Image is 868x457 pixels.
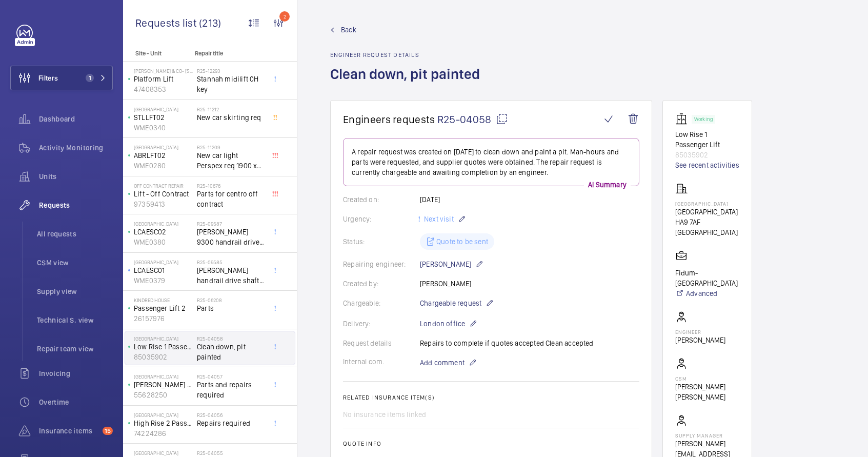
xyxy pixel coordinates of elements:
span: [PERSON_NAME] handrail drive shaft, handrail chain & main handrail sprocket [197,265,265,286]
p: AI Summary [584,180,631,190]
p: STLLFT02 [134,112,193,123]
p: [GEOGRAPHIC_DATA] [134,373,193,380]
p: [GEOGRAPHIC_DATA] [134,106,193,112]
p: [PERSON_NAME] & Co- [STREET_ADDRESS] [134,68,193,74]
a: Advanced [675,288,739,299]
span: Parts for centro off contract [197,189,265,209]
span: Back [341,25,356,35]
p: [GEOGRAPHIC_DATA] [134,335,193,342]
p: [GEOGRAPHIC_DATA] [134,144,193,150]
p: [GEOGRAPHIC_DATA] [134,221,193,227]
span: Add comment [420,357,465,368]
h2: R25-04055 [197,450,265,456]
p: Supply manager [675,432,739,439]
p: Repair title [195,50,263,57]
p: LCAESC02 [134,227,193,237]
span: [PERSON_NAME] 9300 handrail drive shaft, handrail chain, bearings & main shaft handrail sprocket [197,227,265,247]
span: Parts and repairs required [197,380,265,400]
p: Site - Unit [123,50,191,57]
p: WME0380 [134,237,193,247]
span: R25-04058 [437,113,508,126]
h2: R25-10676 [197,183,265,189]
p: [GEOGRAPHIC_DATA] [675,201,739,207]
span: Supply view [37,286,113,296]
span: Engineers requests [343,113,435,126]
span: 1 [86,74,94,82]
p: [PERSON_NAME] [PERSON_NAME] [675,382,739,402]
p: Low Rise 1 Passenger Lift [675,129,739,150]
p: [GEOGRAPHIC_DATA] [134,450,193,456]
p: High Rise 2 Passenger Lift [134,418,193,428]
p: Off Contract Repair [134,183,193,189]
span: Insurance items [39,426,98,436]
p: Low Rise 1 Passenger Lift [134,342,193,352]
h2: R25-11209 [197,144,265,150]
h2: R25-11212 [197,106,265,112]
p: Kindred House [134,297,193,303]
span: Repairs required [197,418,265,428]
span: All requests [37,229,113,239]
span: Next visit [422,215,454,223]
h2: R25-04058 [197,335,265,342]
p: [GEOGRAPHIC_DATA] [134,259,193,265]
p: 85035902 [675,150,739,160]
p: London office [420,317,477,330]
p: [GEOGRAPHIC_DATA] [134,412,193,418]
span: Parts [197,303,265,313]
p: 55628250 [134,390,193,400]
p: [PERSON_NAME] [420,258,483,270]
h2: R25-09585 [197,259,265,265]
span: Chargeable request [420,298,481,308]
p: [GEOGRAPHIC_DATA] [675,207,739,217]
p: Lift - Off Contract [134,189,193,199]
p: 47408353 [134,84,193,94]
span: Units [39,171,113,182]
span: Requests [39,200,113,210]
p: 26157976 [134,313,193,324]
p: ABRLFT02 [134,150,193,161]
p: 85035902 [134,352,193,362]
p: Fidum- [GEOGRAPHIC_DATA] [675,268,739,288]
a: See recent activities [675,160,739,170]
span: Invoicing [39,368,113,379]
p: A repair request was created on [DATE] to clean down and paint a pit. Man-hours and parts were re... [352,147,631,177]
h2: Quote info [343,440,639,447]
img: elevator.svg [675,113,692,125]
p: Working [694,117,713,121]
p: CSM [675,375,739,382]
p: [PERSON_NAME] [675,335,725,345]
p: 74224286 [134,428,193,439]
p: WME0379 [134,275,193,286]
p: Platform Lift [134,74,193,84]
h2: R25-09587 [197,221,265,227]
h2: Related insurance item(s) [343,394,639,401]
h2: R25-04057 [197,373,265,380]
h2: Engineer request details [330,51,486,58]
span: Technical S. view [37,315,113,325]
span: Filters [38,73,58,83]
p: LCAESC01 [134,265,193,275]
span: Clean down, pit painted [197,342,265,362]
span: New car light Perspex req 1900 x 300 3mm thickness [197,150,265,171]
h2: R25-12293 [197,68,265,74]
h2: R25-04056 [197,412,265,418]
span: New car skirting req [197,112,265,123]
p: Passenger Lift 2 [134,303,193,313]
span: Overtime [39,397,113,407]
span: Dashboard [39,114,113,124]
span: Activity Monitoring [39,143,113,153]
h1: Clean down, pit painted [330,65,486,100]
span: Stannah midilift 0H key [197,74,265,94]
h2: R25-06208 [197,297,265,303]
p: WME0280 [134,161,193,171]
p: WME0340 [134,123,193,133]
p: HA9 7AF [GEOGRAPHIC_DATA] [675,217,739,237]
p: 97359413 [134,199,193,209]
span: Repair team view [37,344,113,354]
span: Requests list [135,16,199,29]
span: CSM view [37,257,113,268]
p: [PERSON_NAME] Passenger lift 1 [134,380,193,390]
p: Engineer [675,329,725,335]
span: 15 [103,427,113,435]
button: Filters1 [10,66,113,90]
